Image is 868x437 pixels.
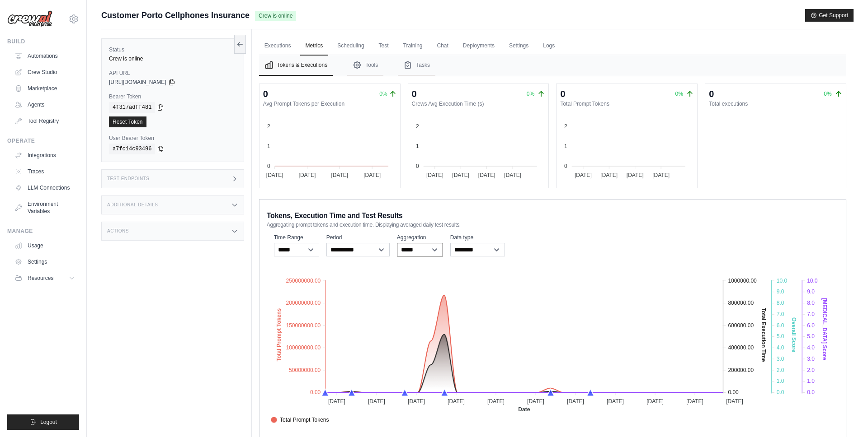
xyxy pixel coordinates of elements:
tspan: 50000000.00 [289,367,321,373]
tspan: [DATE] [527,398,544,404]
span: Tokens, Execution Time and Test Results [267,210,403,221]
tspan: 400000.00 [728,344,754,351]
tspan: [DATE] [478,172,495,178]
span: 0% [675,91,683,97]
text: Total Execution Time [760,308,767,362]
tspan: [DATE] [607,398,624,404]
tspan: 6.0 [807,322,815,329]
code: a7fc14c93496 [109,144,155,154]
a: Settings [504,37,534,56]
span: [URL][DOMAIN_NAME] [109,79,166,86]
button: Logout [7,414,79,430]
tspan: 600000.00 [728,322,754,329]
a: Scheduling [332,37,369,56]
button: Tools [347,55,383,76]
a: Crew Studio [11,65,79,79]
tspan: 0 [564,163,567,169]
span: 0% [824,91,831,97]
tspan: 250000000.00 [286,278,321,284]
tspan: 9.0 [807,288,815,295]
tspan: [DATE] [726,398,743,404]
span: Customer Porto Cellphones Insurance [101,9,250,22]
button: Get Support [805,9,854,22]
tspan: [DATE] [328,398,345,404]
tspan: 8.0 [807,300,815,306]
a: Training [398,37,428,56]
tspan: 7.0 [807,311,815,317]
h3: Test Endpoints [107,176,150,181]
tspan: 2.0 [777,367,784,373]
a: Test [373,37,394,56]
tspan: 2 [564,123,567,130]
tspan: 6.0 [777,322,784,329]
tspan: 150000000.00 [286,322,321,329]
span: Aggregating prompt tokens and execution time. Displaying averaged daily test results. [267,221,461,228]
tspan: [DATE] [298,172,316,178]
tspan: 10.0 [807,278,818,284]
label: Status [109,46,236,53]
tspan: 5.0 [777,333,784,339]
a: Executions [259,37,297,56]
tspan: 100000000.00 [286,344,321,351]
tspan: 0.0 [777,389,784,395]
tspan: 4.0 [777,344,784,351]
code: 4f317adff481 [109,102,155,113]
tspan: 8.0 [777,300,784,306]
tspan: [DATE] [408,398,425,404]
tspan: [DATE] [448,398,465,404]
a: Automations [11,49,79,63]
button: Resources [11,271,79,285]
div: Manage [7,228,79,235]
tspan: 4.0 [807,344,815,351]
text: Date [518,406,530,413]
div: Crew is online [109,55,236,62]
tspan: 200000000.00 [286,300,321,306]
a: Usage [11,238,79,253]
label: Bearer Token [109,93,236,100]
label: User Bearer Token [109,135,236,142]
tspan: 1 [267,143,270,149]
tspan: [DATE] [601,172,618,178]
button: Tokens & Executions [259,55,333,76]
tspan: 1.0 [807,378,815,384]
tspan: 1 [416,143,419,149]
div: 0 [263,88,268,100]
button: Tasks [398,55,435,76]
span: Resources [28,274,53,282]
a: Tool Registry [11,114,79,128]
tspan: [DATE] [653,172,670,178]
a: Environment Variables [11,197,79,218]
tspan: 1.0 [777,378,784,384]
tspan: 0.0 [807,389,815,395]
tspan: [DATE] [567,398,584,404]
tspan: 0.00 [310,389,321,395]
tspan: 9.0 [777,288,784,295]
h3: Actions [107,228,129,234]
div: 0 [560,88,565,100]
tspan: [DATE] [363,172,381,178]
a: Settings [11,255,79,269]
a: LLM Connections [11,181,79,195]
span: Logout [40,418,57,426]
iframe: Chat Widget [823,394,868,437]
tspan: 2 [267,123,270,130]
label: Period [326,234,390,241]
tspan: 3.0 [807,356,815,362]
tspan: 1 [564,143,567,149]
tspan: 5.0 [807,333,815,339]
tspan: [DATE] [575,172,592,178]
label: Aggregation [397,234,443,241]
tspan: [DATE] [627,172,644,178]
a: Integrations [11,148,79,163]
text: [MEDICAL_DATA] Score [821,298,827,360]
tspan: [DATE] [686,398,703,404]
div: 0 [709,88,714,100]
tspan: [DATE] [487,398,505,404]
h3: Additional Details [107,202,158,208]
tspan: [DATE] [331,172,348,178]
dt: Avg Prompt Tokens per Execution [263,100,396,107]
tspan: [DATE] [368,398,385,404]
div: Build [7,38,79,45]
tspan: 2.0 [807,367,815,373]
